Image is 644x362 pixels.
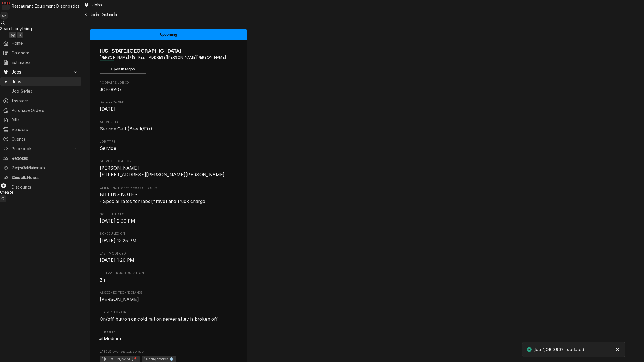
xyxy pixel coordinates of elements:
span: On/off button on cold rail on server alley is broken off [100,316,218,322]
div: Reason For Call [100,310,238,322]
div: Medium [100,335,238,342]
span: Upcoming [160,33,177,36]
button: Navigate back [81,10,91,19]
span: JOB-8907 [100,87,122,92]
span: Scheduled On [100,232,238,236]
span: Jobs [12,78,78,85]
span: Client Notes [100,186,238,190]
span: Date Received [100,100,238,105]
span: Home [12,40,78,46]
div: Job "JOB-8907" updated [535,347,585,353]
span: [PERSON_NAME] [STREET_ADDRESS][PERSON_NAME][PERSON_NAME] [100,165,225,178]
span: Service Location [100,159,238,164]
span: Vendors [12,126,78,132]
span: Calendar [12,50,78,56]
span: Scheduled For [100,218,238,225]
span: Scheduled On [100,237,238,244]
span: [DATE] 1:20 PM [100,257,134,263]
div: Service Type [100,120,238,132]
div: Status [90,29,247,40]
div: Last Modified [100,251,238,264]
span: Purchase Orders [12,107,78,113]
span: Assigned Technician(s) [100,296,238,303]
div: Assigned Technician(s) [100,291,238,303]
div: Date Received [100,100,238,113]
div: Restaurant Equipment Diagnostics [12,3,80,9]
span: Scheduled For [100,212,238,217]
span: ⌘ [11,32,15,38]
span: Service Location [100,165,238,178]
div: Scheduled For [100,212,238,225]
span: 2h [100,277,105,283]
span: Service Call (Break/Fix) [100,126,153,132]
span: Reason For Call [100,316,238,323]
span: Last Modified [100,251,238,256]
span: Priority [100,335,238,342]
span: [PERSON_NAME] [100,297,139,302]
div: Priority [100,330,238,342]
span: Roopairs Job ID [100,86,238,93]
span: Name [100,47,238,55]
span: [DATE] 2:30 PM [100,218,135,224]
span: Service [100,146,116,151]
span: Discounts [12,184,78,190]
span: Jobs [12,69,70,75]
span: Address [100,55,238,60]
span: Job Type [100,139,238,144]
span: Reports [12,155,78,161]
span: [DATE] [100,106,116,112]
span: Service Type [100,120,238,124]
span: Labels [100,350,238,354]
span: Roopairs Job ID [100,80,238,85]
span: [object Object] [100,191,238,205]
span: Date Received [100,106,238,113]
span: Estimates [12,59,78,65]
span: Job Series [12,88,78,94]
span: Last Modified [100,257,238,264]
span: What's New [12,174,78,180]
span: Bills [12,117,78,123]
span: Reason For Call [100,310,238,315]
div: Roopairs Job ID [100,80,238,93]
span: Job Type [100,145,238,152]
div: Restaurant Equipment Diagnostics's Avatar [2,2,10,10]
span: Pricebook [12,146,70,152]
div: [object Object] [100,186,238,205]
div: Service Location [100,159,238,178]
span: BILLING NOTES - Special rates for labor/travel and truck charge [100,192,205,204]
span: Help Center [12,165,78,171]
span: (Only Visible to You) [124,186,157,189]
button: Open in Maps [100,65,146,74]
span: [DATE] 12:25 PM [100,238,137,243]
span: (Only Visible to You) [112,350,144,353]
span: Job Details [91,12,117,17]
div: R [2,2,10,10]
div: Client Information [100,47,238,74]
span: Jobs [92,2,102,8]
span: Service Type [100,126,238,132]
div: Estimated Job Duration [100,271,238,283]
div: Job Type [100,139,238,152]
span: Assigned Technician(s) [100,291,238,295]
span: Invoices [12,98,78,104]
div: Scheduled On [100,232,238,244]
span: K [19,32,22,38]
span: Estimated Job Duration [100,271,238,275]
span: C [1,196,4,202]
span: Clients [12,136,78,142]
span: Priority [100,330,238,334]
span: Estimated Job Duration [100,277,238,284]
